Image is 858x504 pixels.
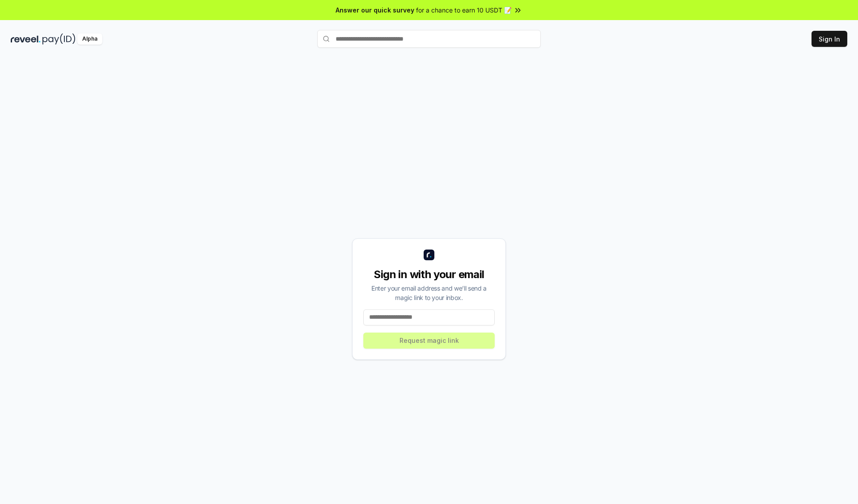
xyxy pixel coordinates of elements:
span: Answer our quick survey [336,5,414,15]
img: logo_small [424,250,434,260]
button: Sign In [812,31,847,47]
img: reveel_dark [11,33,41,45]
div: Enter your email address and we’ll send a magic link to your inbox. [363,283,495,302]
img: pay_id [42,33,76,45]
div: Sign in with your email [363,267,495,282]
span: for a chance to earn 10 USDT 📝 [416,5,512,15]
div: Alpha [77,33,102,45]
